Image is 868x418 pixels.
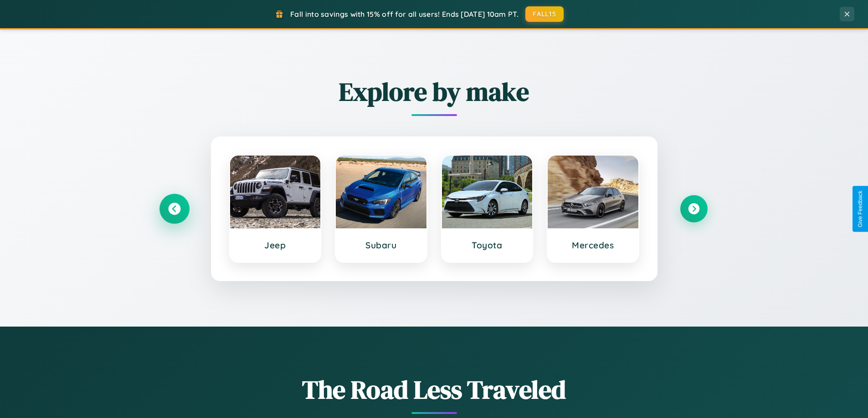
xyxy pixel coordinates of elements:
h3: Jeep [239,240,312,251]
div: Give Feedback [857,191,863,227]
h1: The Road Less Traveled [161,372,708,407]
h3: Toyota [451,240,524,251]
h2: Explore by make [161,74,708,109]
h3: Subaru [345,240,417,251]
span: Fall into savings with 15% off for all users! Ends [DATE] 10am PT. [290,10,519,19]
h3: Mercedes [557,240,629,251]
button: FALL15 [525,6,564,22]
